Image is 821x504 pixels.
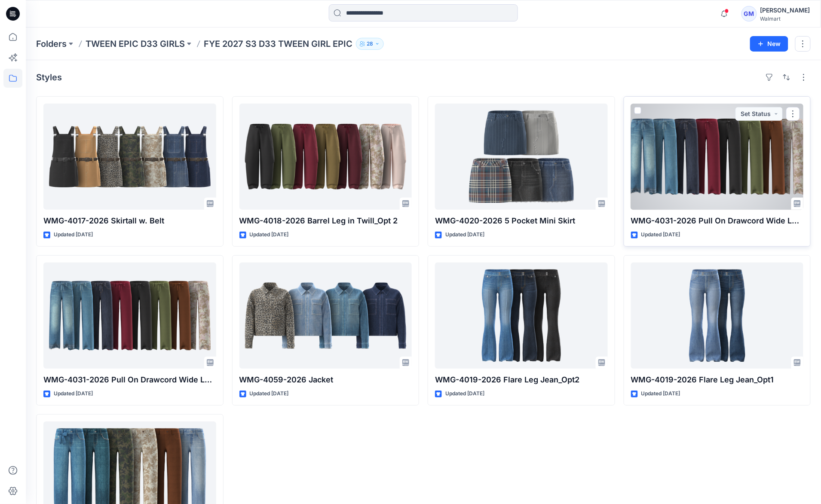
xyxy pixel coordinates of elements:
p: Updated [DATE] [445,230,484,239]
button: New [750,36,788,52]
p: WMG-4018-2026 Barrel Leg in Twill_Opt 2 [239,215,412,227]
p: WMG-4017-2026 Skirtall w. Belt [43,215,216,227]
p: Updated [DATE] [250,230,289,239]
p: WMG-4059-2026 Jacket [239,374,412,386]
p: 28 [367,39,373,49]
p: Updated [DATE] [54,230,93,239]
a: WMG-4031-2026 Pull On Drawcord Wide Leg_Opt3 [43,263,216,369]
div: GM [741,6,757,21]
a: WMG-4059-2026 Jacket [239,263,412,369]
a: WMG-4020-2026 5 Pocket Mini Skirt [435,104,608,210]
p: Updated [DATE] [250,389,289,398]
div: Walmart [760,15,810,22]
a: WMG-4019-2026 Flare Leg Jean_Opt1 [631,263,804,369]
a: WMG-4018-2026 Barrel Leg in Twill_Opt 2 [239,104,412,210]
a: WMG-4019-2026 Flare Leg Jean_Opt2 [435,263,608,369]
a: WMG-4031-2026 Pull On Drawcord Wide Leg_Opt3_Cost Opt [631,104,804,210]
p: WMG-4019-2026 Flare Leg Jean_Opt1 [631,374,804,386]
p: WMG-4019-2026 Flare Leg Jean_Opt2 [435,374,608,386]
p: WMG-4020-2026 5 Pocket Mini Skirt [435,215,608,227]
p: Updated [DATE] [445,389,484,398]
button: 28 [356,38,384,50]
p: Updated [DATE] [641,230,680,239]
h4: Styles [36,72,62,82]
div: [PERSON_NAME] [760,5,810,15]
a: WMG-4017-2026 Skirtall w. Belt [43,104,216,210]
p: Updated [DATE] [54,389,93,398]
p: WMG-4031-2026 Pull On Drawcord Wide Leg_Opt3 [43,374,216,386]
a: Folders [36,38,67,50]
p: WMG-4031-2026 Pull On Drawcord Wide Leg_Opt3_Cost Opt [631,215,804,227]
a: TWEEN EPIC D33 GIRLS [86,38,185,50]
p: Updated [DATE] [641,389,680,398]
p: FYE 2027 S3 D33 TWEEN GIRL EPIC [204,38,352,50]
